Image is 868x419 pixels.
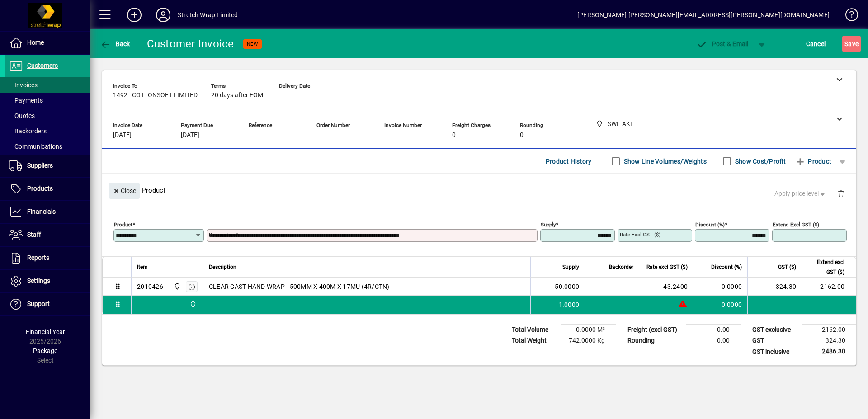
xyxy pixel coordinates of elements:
[842,36,861,52] button: Save
[844,37,859,51] span: ave
[9,127,47,135] span: Backorders
[5,139,90,154] a: Communications
[149,7,178,23] button: Profile
[839,2,857,31] a: Knowledge Base
[712,40,716,47] span: P
[623,325,686,335] td: Freight (excl GST)
[27,254,49,261] span: Reports
[5,270,90,292] a: Settings
[802,278,856,296] td: 2162.00
[646,262,688,272] span: Rate excl GST ($)
[802,335,856,346] td: 324.30
[209,282,390,291] span: CLEAR CAST HAND WRAP - 500MM X 400M X 17MU (4R/CTN)
[696,40,749,47] span: ost & Email
[686,335,741,346] td: 0.00
[90,36,140,52] app-page-header-button: Back
[542,153,595,169] button: Product History
[773,221,819,228] mat-label: Extend excl GST ($)
[507,325,561,335] td: Total Volume
[120,7,149,23] button: Add
[804,36,828,52] button: Cancel
[830,189,852,198] app-page-header-button: Delete
[802,346,856,358] td: 2486.30
[5,224,90,246] a: Staff
[102,174,856,207] div: Product
[546,154,592,169] span: Product History
[27,208,56,215] span: Financials
[249,132,250,139] span: -
[27,277,50,284] span: Settings
[507,335,561,346] td: Total Weight
[5,77,90,93] a: Invoices
[622,157,707,166] label: Show Line Volumes/Weights
[181,132,199,139] span: [DATE]
[5,108,90,123] a: Quotes
[5,93,90,108] a: Payments
[27,231,41,238] span: Staff
[623,335,686,346] td: Rounding
[748,335,802,346] td: GST
[171,282,182,292] span: SWL-AKL
[279,92,281,99] span: -
[695,221,725,228] mat-label: Discount (%)
[27,300,50,307] span: Support
[5,293,90,315] a: Support
[9,143,62,150] span: Communications
[561,325,616,335] td: 0.0000 M³
[711,262,742,272] span: Discount (%)
[577,8,830,22] div: [PERSON_NAME] [PERSON_NAME][EMAIL_ADDRESS][PERSON_NAME][DOMAIN_NAME]
[27,62,58,69] span: Customers
[645,282,688,291] div: 43.2400
[211,92,263,99] span: 20 days after EOM
[109,183,140,199] button: Close
[5,201,90,223] a: Financials
[5,178,90,200] a: Products
[562,262,579,272] span: Supply
[802,325,856,335] td: 2162.00
[384,132,386,139] span: -
[520,132,524,139] span: 0
[137,262,148,272] span: Item
[5,247,90,269] a: Reports
[830,183,852,204] button: Delete
[561,335,616,346] td: 742.0000 Kg
[114,221,132,228] mat-label: Product
[247,41,258,47] span: NEW
[113,132,132,139] span: [DATE]
[693,296,747,314] td: 0.0000
[209,231,236,238] mat-label: Description
[26,328,65,335] span: Financial Year
[771,186,830,202] button: Apply price level
[27,162,53,169] span: Suppliers
[844,40,848,47] span: S
[774,189,827,198] span: Apply price level
[27,39,44,46] span: Home
[100,40,130,47] span: Back
[620,231,660,238] mat-label: Rate excl GST ($)
[9,81,38,89] span: Invoices
[5,32,90,54] a: Home
[748,346,802,358] td: GST inclusive
[147,37,234,51] div: Customer Invoice
[113,92,198,99] span: 1492 - COTTONSOFT LIMITED
[686,325,741,335] td: 0.00
[733,157,786,166] label: Show Cost/Profit
[747,278,802,296] td: 324.30
[209,262,236,272] span: Description
[541,221,556,228] mat-label: Supply
[452,132,456,139] span: 0
[806,37,826,51] span: Cancel
[9,112,35,119] span: Quotes
[113,184,136,198] span: Close
[807,257,844,277] span: Extend excl GST ($)
[187,300,198,310] span: SWL-AKL
[609,262,633,272] span: Backorder
[555,282,579,291] span: 50.0000
[178,8,238,22] div: Stretch Wrap Limited
[33,347,57,354] span: Package
[692,36,753,52] button: Post & Email
[316,132,318,139] span: -
[27,185,53,192] span: Products
[137,282,163,291] div: 2010426
[559,300,580,309] span: 1.0000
